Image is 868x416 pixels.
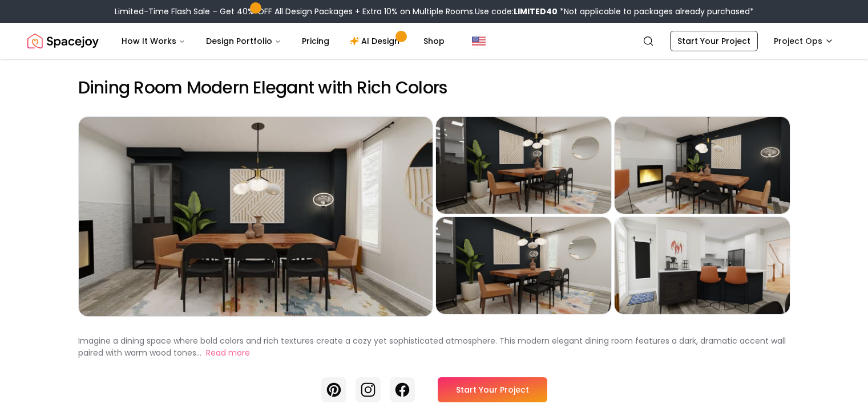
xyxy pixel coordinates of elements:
[206,347,250,359] button: Read more
[414,30,454,52] a: Shop
[112,30,195,52] button: How It Works
[438,377,547,402] a: Start Your Project
[112,30,454,52] nav: Main
[472,34,486,48] img: United States
[670,31,758,51] a: Start Your Project
[197,30,290,52] button: Design Portfolio
[27,30,99,52] img: Spacejoy Logo
[115,6,754,17] div: Limited-Time Flash Sale – Get 40% OFF All Design Packages + Extra 10% on Multiple Rooms.
[78,335,786,358] p: Imagine a dining space where bold colors and rich textures create a cozy yet sophisticated atmosp...
[767,31,841,51] button: Project Ops
[27,30,99,52] a: Spacejoy
[27,23,841,59] nav: Global
[341,30,412,52] a: AI Design
[78,78,790,98] h2: Dining Room Modern Elegant with Rich Colors
[475,6,558,17] span: Use code:
[558,6,754,17] span: *Not applicable to packages already purchased*
[293,30,338,52] a: Pricing
[514,6,558,17] b: LIMITED40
